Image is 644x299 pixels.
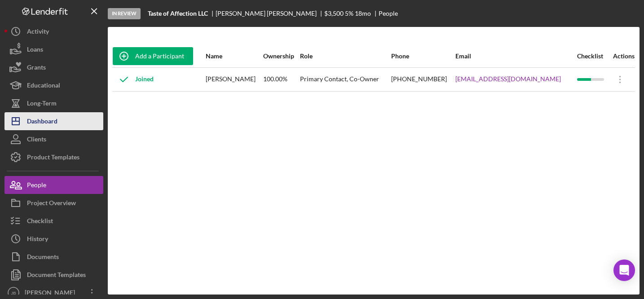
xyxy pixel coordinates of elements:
[263,68,299,91] div: 100.00%
[27,230,48,250] div: History
[148,10,208,17] b: Taste of Affection LLC
[216,10,324,17] div: [PERSON_NAME] [PERSON_NAME]
[11,290,16,295] text: JB
[4,148,103,166] button: Product Templates
[4,130,103,148] button: Clients
[27,176,46,196] div: People
[206,53,263,60] div: Name
[27,94,57,114] div: Long-Term
[4,94,103,112] button: Long-Term
[27,76,60,97] div: Educational
[113,68,154,91] div: Joined
[613,259,635,281] div: Open Intercom Messenger
[391,53,455,60] div: Phone
[577,53,608,60] div: Checklist
[108,8,141,19] div: In Review
[355,10,371,17] div: 18 mo
[4,212,103,230] button: Checklist
[206,68,263,91] div: [PERSON_NAME]
[27,112,57,132] div: Dashboard
[135,47,184,65] div: Add a Participant
[4,230,103,248] button: History
[300,68,390,91] div: Primary Contact, Co-Owner
[113,47,193,65] button: Add a Participant
[300,53,390,60] div: Role
[4,194,103,212] button: Project Overview
[27,248,59,268] div: Documents
[4,58,103,76] button: Grants
[27,266,86,286] div: Document Templates
[4,40,103,58] button: Loans
[455,75,561,83] a: [EMAIL_ADDRESS][DOMAIN_NAME]
[27,130,46,150] div: Clients
[609,53,635,60] div: Actions
[4,76,103,94] button: Educational
[4,248,103,266] button: Documents
[27,148,79,168] div: Product Templates
[391,68,455,91] div: [PHONE_NUMBER]
[27,194,76,214] div: Project Overview
[27,40,43,61] div: Loans
[4,266,103,284] button: Document Templates
[324,9,344,17] span: $3,500
[379,10,398,17] div: People
[27,22,49,43] div: Activity
[27,58,46,79] div: Grants
[4,22,103,40] button: Activity
[4,176,103,194] button: People
[4,112,103,130] button: Dashboard
[27,212,53,232] div: Checklist
[455,53,576,60] div: Email
[345,10,353,17] div: 5 %
[263,53,299,60] div: Ownership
